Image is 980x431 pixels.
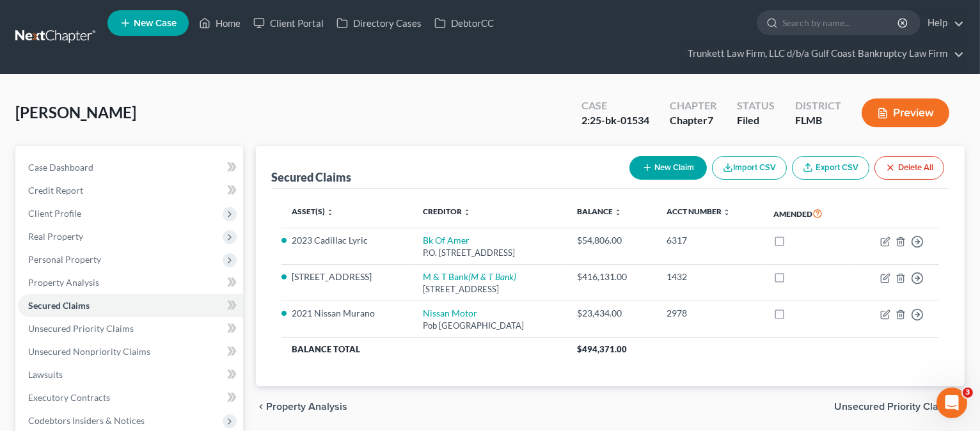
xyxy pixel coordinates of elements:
[963,388,973,398] span: 3
[667,307,753,320] div: 2978
[18,317,243,340] a: Unsecured Priority Claims
[28,346,150,357] span: Unsecured Nonpriority Claims
[795,98,841,113] div: District
[681,42,964,65] a: Trunkett Law Firm, LLC d/b/a Gulf Coast Bankruptcy Law Firm
[667,207,731,216] a: Acct Number unfold_more
[921,12,964,35] a: Help
[28,300,90,311] span: Secured Claims
[614,208,622,216] i: unfold_more
[712,156,787,180] button: Import CSV
[326,208,334,216] i: unfold_more
[937,388,967,418] iframe: Intercom live chat
[256,402,347,412] button: chevron_left Property Analysis
[423,308,477,318] a: Nissan Motor
[28,369,63,380] span: Lawsuits
[271,169,351,185] div: Secured Claims
[330,12,428,35] a: Directory Cases
[28,392,110,403] span: Executory Contracts
[707,114,713,126] span: 7
[577,234,645,247] div: $54,806.00
[834,402,954,412] span: Unsecured Priority Claims
[292,207,334,216] a: Asset(s) unfold_more
[281,338,567,361] th: Balance Total
[792,156,869,180] a: Export CSV
[782,11,899,35] input: Search by name...
[423,207,471,216] a: Creditor unfold_more
[834,402,965,412] button: Unsecured Priority Claims chevron_right
[28,208,81,219] span: Client Profile
[15,103,136,121] span: [PERSON_NAME]
[292,234,402,247] li: 2023 Cadillac Lyric
[423,320,557,332] div: Pob [GEOGRAPHIC_DATA]
[28,162,93,173] span: Case Dashboard
[292,270,402,283] li: [STREET_ADDRESS]
[18,363,243,386] a: Lawsuits
[18,294,243,317] a: Secured Claims
[423,283,557,295] div: [STREET_ADDRESS]
[670,113,716,128] div: Chapter
[468,271,516,282] i: (M & T Bank)
[463,208,471,216] i: unfold_more
[874,156,944,180] button: Delete All
[723,208,731,216] i: unfold_more
[577,307,645,320] div: $23,434.00
[737,98,775,113] div: Status
[193,12,247,35] a: Home
[737,113,775,128] div: Filed
[28,231,83,242] span: Real Property
[247,12,330,35] a: Client Portal
[28,323,134,334] span: Unsecured Priority Claims
[18,386,243,409] a: Executory Contracts
[18,179,243,202] a: Credit Report
[862,98,949,127] button: Preview
[256,402,266,412] i: chevron_left
[667,270,753,283] div: 1432
[292,307,402,320] li: 2021 Nissan Murano
[428,12,500,35] a: DebtorCC
[18,156,243,179] a: Case Dashboard
[629,156,707,180] button: New Claim
[423,247,557,259] div: P.O. [STREET_ADDRESS]
[18,271,243,294] a: Property Analysis
[18,340,243,363] a: Unsecured Nonpriority Claims
[581,98,649,113] div: Case
[670,98,716,113] div: Chapter
[134,19,177,28] span: New Case
[423,235,470,246] a: Bk Of Amer
[667,234,753,247] div: 6317
[795,113,841,128] div: FLMB
[28,415,145,426] span: Codebtors Insiders & Notices
[577,344,627,354] span: $494,371.00
[581,113,649,128] div: 2:25-bk-01534
[28,185,83,196] span: Credit Report
[28,254,101,265] span: Personal Property
[577,270,645,283] div: $416,131.00
[577,207,622,216] a: Balance unfold_more
[266,402,347,412] span: Property Analysis
[423,271,516,282] a: M & T Bank(M & T Bank)
[28,277,99,288] span: Property Analysis
[763,199,851,228] th: Amended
